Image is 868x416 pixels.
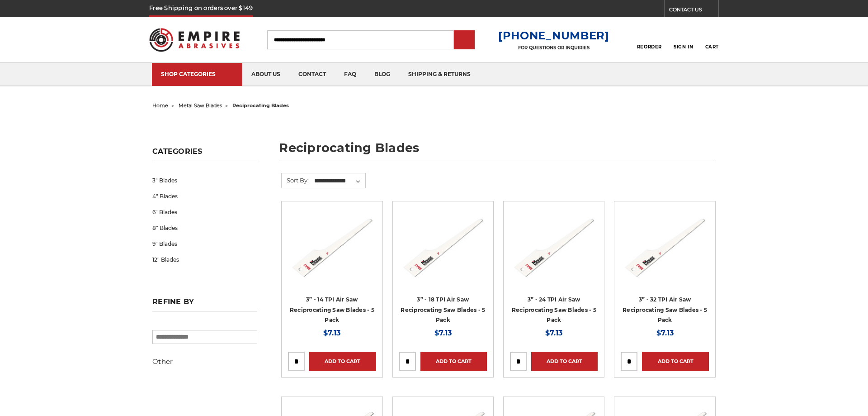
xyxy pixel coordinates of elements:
img: Empire Abrasives [149,22,240,57]
a: faq [335,63,365,86]
span: reciprocating blades [232,102,289,109]
a: home [152,102,168,109]
a: SHOP CATEGORIES [152,63,242,86]
a: CONTACT US [669,5,718,17]
div: SHOP CATEGORIES [161,71,233,77]
h5: Refine by [152,297,257,311]
a: metal saw blades [179,102,222,109]
a: 6" Blades [152,204,257,220]
a: 3" Air Saw blade for pneumatic reciprocating saw - 18 TPI [399,208,487,324]
input: Submit [455,31,473,49]
a: 3" Reciprocating Air Saw blade for pneumatic saw - 24 TPI [510,208,598,324]
a: 3" Air Saw blade for pneumatic sawzall 14 TPI [288,208,376,324]
span: Sign In [674,44,693,50]
p: FOR QUESTIONS OR INQUIRIES [498,45,609,51]
img: 3" Reciprocating Air Saw blade for pneumatic saw - 24 TPI [510,208,598,280]
a: Add to Cart [642,352,708,371]
a: shipping & returns [399,63,480,86]
a: about us [242,63,289,86]
select: Sort By: [313,174,365,188]
h5: Categories [152,147,257,161]
img: 3" Air Saw blade for pneumatic reciprocating saw - 18 TPI [399,208,487,280]
a: Add to Cart [420,352,487,371]
a: 8" Blades [152,220,257,236]
a: 12" Blades [152,252,257,268]
span: $7.13 [434,329,452,337]
a: [PHONE_NUMBER] [498,29,609,42]
h1: reciprocating blades [279,142,716,161]
a: 3" Blades [152,172,257,188]
a: Add to Cart [309,352,376,371]
a: blog [365,63,399,86]
span: $7.13 [656,329,674,337]
a: Reorder [637,30,662,49]
label: Sort By: [282,173,309,187]
a: 9" Blades [152,236,257,252]
span: Reorder [637,44,662,50]
span: $7.13 [323,329,340,337]
img: 3" Air Saw blade for pneumatic sawzall 14 TPI [288,208,376,280]
a: contact [289,63,335,86]
a: Add to Cart [531,352,598,371]
span: $7.13 [545,329,562,337]
a: Cart [705,30,719,50]
h5: Other [152,356,257,367]
img: 3" sheet metal Air Saw blade for pneumatic sawzall 32 TPI [621,208,708,280]
span: Cart [705,44,719,50]
a: 3" sheet metal Air Saw blade for pneumatic sawzall 32 TPI [621,208,708,324]
a: 4" Blades [152,188,257,204]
